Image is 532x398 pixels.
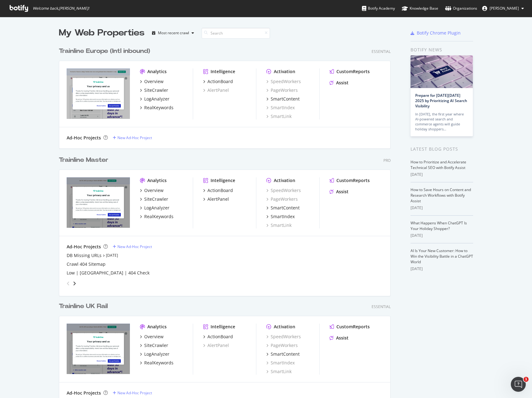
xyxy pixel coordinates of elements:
[274,68,295,75] div: Activation
[330,324,370,330] a: CustomReports
[330,335,349,341] a: Assist
[59,302,108,311] div: Trainline UK Rail
[144,96,169,102] div: LogAnalyzer
[144,334,164,340] div: Overview
[411,46,473,53] div: Botify news
[266,222,292,228] div: SmartLink
[203,87,229,93] div: AlertPanel
[266,78,301,85] a: SpeedWorkers
[266,205,300,211] a: SmartContent
[64,279,72,288] div: angle-left
[207,334,233,340] div: ActionBoard
[59,302,110,311] a: Trainline UK Rail
[445,5,477,12] div: Organizations
[411,172,473,177] div: [DATE]
[140,96,169,102] a: LogAnalyzer
[271,213,295,220] div: SmartIndex
[266,113,292,119] div: SmartLink
[336,177,370,184] div: CustomReports
[266,213,295,220] a: SmartIndex
[330,189,349,195] a: Assist
[271,351,300,357] div: SmartContent
[113,244,152,249] a: New Ad-Hoc Project
[271,96,300,102] div: SmartContent
[411,187,471,204] a: How to Save Hours on Content and Research Workflows with Botify Assist
[140,334,164,340] a: Overview
[144,342,168,349] div: SiteCrawler
[266,368,292,375] div: SmartLink
[117,135,152,140] div: New Ad-Hoc Project
[158,31,189,35] div: Most recent crawl
[411,205,473,211] div: [DATE]
[336,68,370,75] div: CustomReports
[372,304,391,309] div: Essential
[144,205,169,211] div: LogAnalyzer
[511,377,526,392] iframe: Intercom live chat
[203,342,229,349] a: AlertPanel
[144,87,168,93] div: SiteCrawler
[140,78,164,85] a: Overview
[140,205,169,211] a: LogAnalyzer
[411,146,473,152] div: Latest Blog Posts
[211,68,235,75] div: Intelligence
[207,187,233,194] div: ActionBoard
[207,78,233,85] div: ActionBoard
[203,78,233,85] a: ActionBoard
[140,360,173,366] a: RealKeywords
[266,351,300,357] a: SmartContent
[336,335,349,341] div: Assist
[330,80,349,86] a: Assist
[336,80,349,86] div: Assist
[147,324,167,330] div: Analytics
[144,187,164,194] div: Overview
[144,213,173,220] div: RealKeywords
[417,30,461,36] div: Botify Chrome Plugin
[211,177,235,184] div: Intelligence
[67,270,150,276] a: Low | [GEOGRAPHIC_DATA] | 404 Check
[67,390,101,396] div: Ad-Hoc Projects
[266,96,300,102] a: SmartContent
[140,196,168,202] a: SiteCrawler
[336,324,370,330] div: CustomReports
[140,342,168,349] a: SiteCrawler
[59,156,111,165] a: Trainline Master
[266,105,295,111] a: SmartIndex
[266,334,301,340] a: SpeedWorkers
[411,30,461,36] a: Botify Chrome Plugin
[113,135,152,140] a: New Ad-Hoc Project
[415,93,467,109] a: Prepare for [DATE][DATE] 2025 by Prioritizing AI Search Visibility
[411,55,473,88] img: Prepare for Black Friday 2025 by Prioritizing AI Search Visibility
[274,324,295,330] div: Activation
[411,159,466,170] a: How to Prioritize and Accelerate Technical SEO with Botify Assist
[67,252,102,259] a: DB Missing URLs
[266,360,295,366] div: SmartIndex
[106,253,118,258] a: [DATE]
[67,261,106,267] a: Crawl 404 Sitemap
[144,105,173,111] div: RealKeywords
[411,233,473,238] div: [DATE]
[67,68,130,119] img: https://www.thetrainline.com/eu
[266,87,298,93] a: PageWorkers
[117,390,152,396] div: New Ad-Hoc Project
[330,68,370,75] a: CustomReports
[362,5,395,12] div: Botify Academy
[266,187,301,194] a: SpeedWorkers
[140,213,173,220] a: RealKeywords
[372,49,391,54] div: Essential
[477,3,529,13] button: [PERSON_NAME]
[140,87,168,93] a: SiteCrawler
[59,47,153,56] a: Trainline Europe (Intl inbound)
[147,177,167,184] div: Analytics
[524,377,529,382] span: 1
[203,187,233,194] a: ActionBoard
[411,220,467,231] a: What Happens When ChatGPT Is Your Holiday Shopper?
[203,334,233,340] a: ActionBoard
